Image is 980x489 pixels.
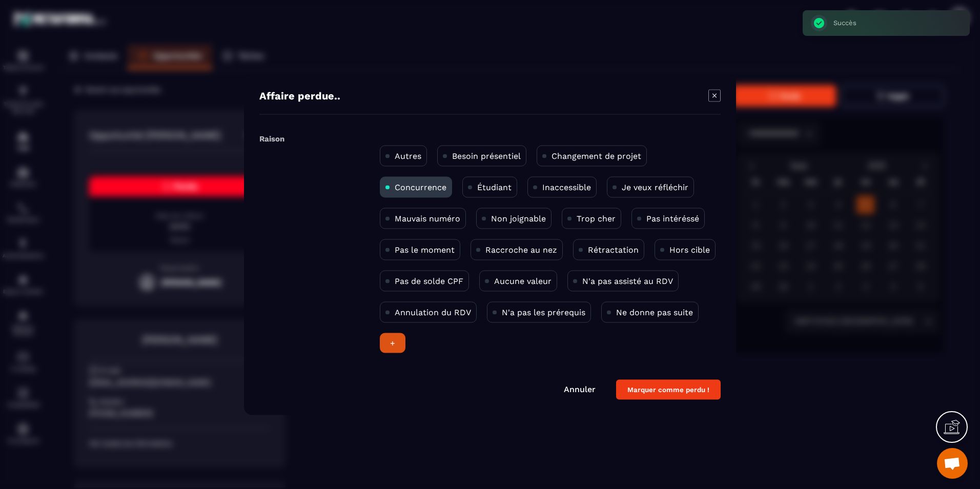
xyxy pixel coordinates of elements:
p: Autres [395,151,421,161]
p: Rétractation [588,245,639,255]
p: Hors cible [669,245,710,255]
p: Concurrence [395,182,446,192]
p: Besoin présentiel [452,151,521,161]
h4: Affaire perdue.. [259,90,340,104]
p: Inaccessible [542,182,591,192]
p: Étudiant [477,182,512,192]
div: + [380,333,405,353]
p: Pas le moment [395,245,455,255]
p: Pas intéréssé [646,214,699,223]
p: Annulation du RDV [395,308,471,317]
p: Mauvais numéro [395,214,460,223]
p: Je veux réfléchir [622,182,688,192]
p: N'a pas assisté au RDV [582,276,673,286]
button: Marquer comme perdu ! [616,380,721,400]
a: Annuler [564,384,596,394]
label: Raison [259,134,284,144]
p: Raccroche au nez [485,245,557,255]
p: Non joignable [491,214,546,223]
a: Ouvrir le chat [937,448,968,479]
p: Changement de projet [552,151,641,161]
p: Pas de solde CPF [395,276,463,286]
p: Trop cher [577,214,616,223]
p: Ne donne pas suite [616,308,693,317]
p: N'a pas les prérequis [502,308,585,317]
p: Aucune valeur [494,276,552,286]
